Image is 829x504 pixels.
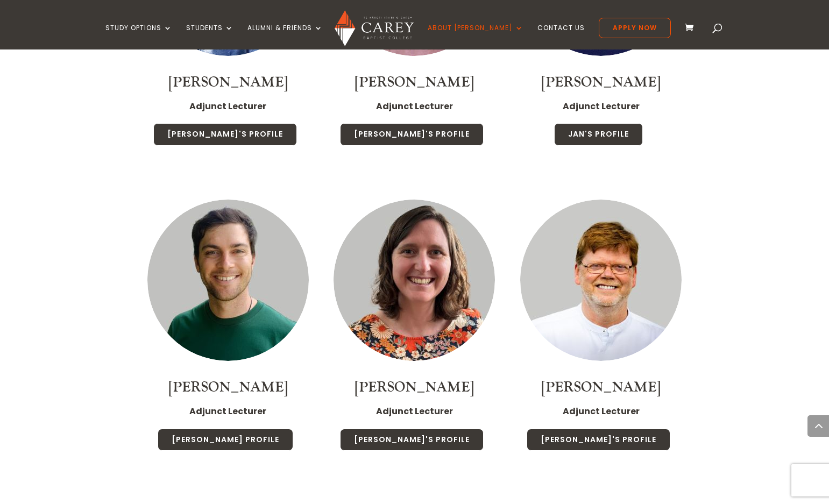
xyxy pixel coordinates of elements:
[527,429,670,451] a: [PERSON_NAME]'s Profile
[189,405,266,417] strong: Adjunct Lecturer
[520,200,682,361] img: Paul Windsor_300x300
[563,405,640,417] strong: Adjunct Lecturer
[355,73,474,91] a: [PERSON_NAME]
[340,429,484,451] a: [PERSON_NAME]'s Profile
[105,24,172,49] a: Study Options
[147,200,309,361] img: Elliot Rice_2023_300x300
[153,123,297,146] a: [PERSON_NAME]'s Profile
[554,123,643,146] a: Jan's Profile
[334,200,495,361] img: Sarah_Rice_2023_300x300
[376,405,453,417] strong: Adjunct Lecturer
[335,10,414,46] img: Carey Baptist College
[355,378,474,396] a: [PERSON_NAME]
[189,100,266,112] strong: Adjunct Lecturer
[537,24,585,49] a: Contact Us
[168,378,288,396] a: [PERSON_NAME]
[541,73,661,91] a: [PERSON_NAME]
[541,378,661,396] a: [PERSON_NAME]
[186,24,233,49] a: Students
[376,100,453,112] strong: Adjunct Lecturer
[247,24,323,49] a: Alumni & Friends
[158,429,293,451] a: [PERSON_NAME] Profile
[599,18,671,38] a: Apply Now
[428,24,523,49] a: About [PERSON_NAME]
[563,100,640,112] strong: Adjunct Lecturer
[168,73,288,91] a: [PERSON_NAME]
[340,123,484,146] a: [PERSON_NAME]'s Profile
